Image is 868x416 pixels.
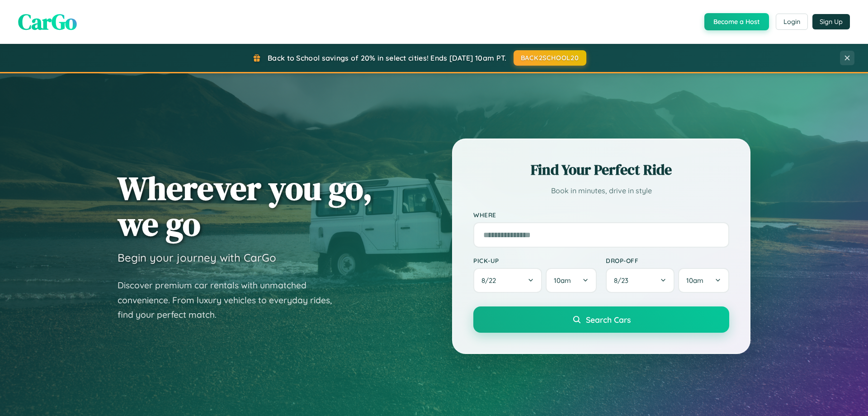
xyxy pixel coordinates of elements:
button: Become a Host [704,13,769,30]
button: BACK2SCHOOL20 [514,50,586,66]
label: Where [473,211,729,219]
button: 10am [546,268,597,293]
span: 10am [686,276,703,285]
button: 8/23 [606,268,675,293]
label: Drop-off [606,257,729,264]
button: 8/22 [473,268,542,293]
button: 10am [678,268,729,293]
button: Search Cars [473,306,729,333]
span: Back to School savings of 20% in select cities! Ends [DATE] 10am PT. [268,53,506,62]
label: Pick-up [473,257,597,264]
span: 8 / 22 [481,276,500,285]
h2: Find Your Perfect Ride [473,160,729,180]
span: 8 / 23 [614,276,633,285]
h3: Begin your journey with CarGo [118,251,276,264]
p: Book in minutes, drive in style [473,184,729,197]
p: Discover premium car rentals with unmatched convenience. From luxury vehicles to everyday rides, ... [118,278,344,322]
button: Sign Up [812,14,850,29]
span: CarGo [18,7,77,37]
span: Search Cars [586,315,631,325]
button: Login [776,14,808,30]
span: 10am [554,276,571,285]
h1: Wherever you go, we go [118,170,373,242]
